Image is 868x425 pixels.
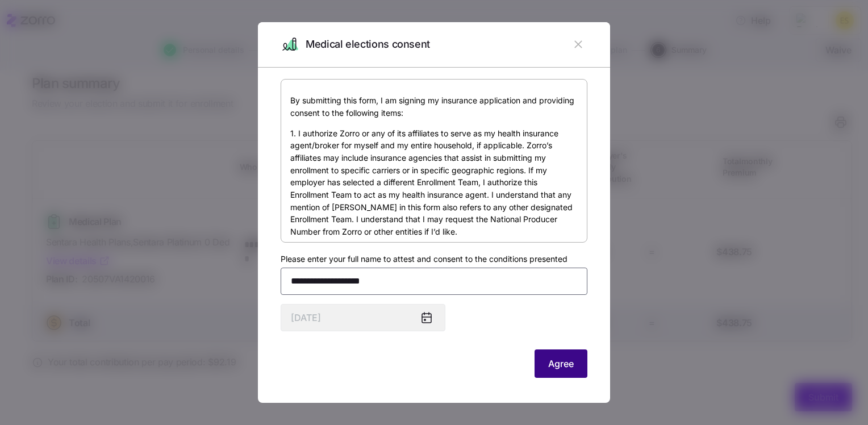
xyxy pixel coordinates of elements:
[281,253,567,265] label: Please enter your full name to attest and consent to the conditions presented
[290,127,578,238] p: 1. I authorize Zorro or any of its affiliates to serve as my health insurance agent/broker for my...
[548,357,574,370] span: Agree
[281,304,445,331] input: MM/DD/YYYY
[535,349,587,378] button: Agree
[306,36,430,53] span: Medical elections consent
[290,94,578,119] p: By submitting this form, I am signing my insurance application and providing consent to the follo...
